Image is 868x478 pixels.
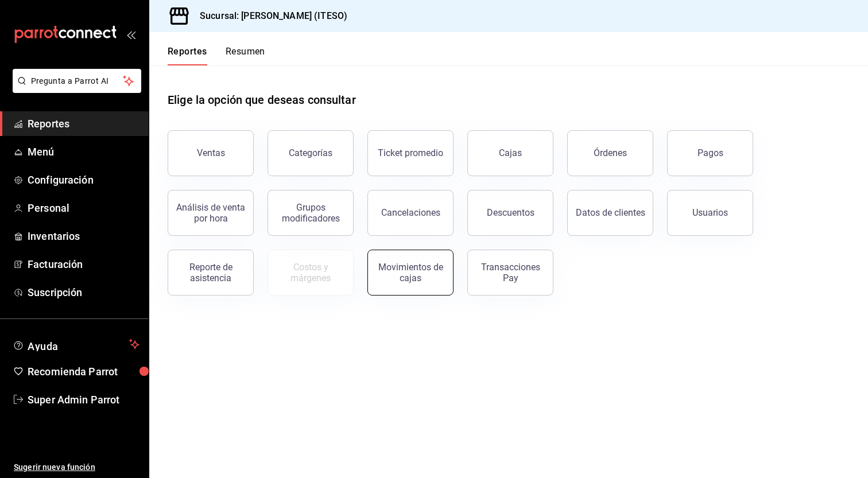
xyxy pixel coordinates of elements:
[367,190,454,236] button: Cancelaciones
[28,228,139,244] span: Inventarios
[168,130,254,176] button: Ventas
[378,147,443,158] div: Ticket promedio
[594,147,627,158] div: Órdenes
[367,130,454,176] button: Ticket promedio
[487,207,534,218] div: Descuentos
[8,83,141,95] a: Pregunta a Parrot AI
[226,46,265,65] button: Resumen
[697,147,723,158] div: Pagos
[275,262,346,283] div: Costos y márgenes
[467,190,553,236] button: Descuentos
[268,130,354,176] button: Categorías
[367,250,454,296] button: Movimientos de cajas
[28,364,139,379] span: Recomienda Parrot
[268,190,354,236] button: Grupos modificadores
[28,257,139,272] span: Facturación
[28,285,139,300] span: Suscripción
[289,147,332,158] div: Categorías
[576,207,645,218] div: Datos de clientes
[13,69,141,93] button: Pregunta a Parrot AI
[175,262,246,283] div: Reporte de asistencia
[381,207,440,218] div: Cancelaciones
[475,262,546,283] div: Transacciones Pay
[191,9,347,23] h3: Sucursal: [PERSON_NAME] (ITESO)
[467,250,553,296] button: Transacciones Pay
[275,202,346,224] div: Grupos modificadores
[168,190,254,236] button: Análisis de venta por hora
[667,130,753,176] button: Pagos
[31,75,123,87] span: Pregunta a Parrot AI
[168,46,207,65] button: Reportes
[28,392,139,407] span: Super Admin Parrot
[14,461,139,473] span: Sugerir nueva función
[692,207,728,218] div: Usuarios
[28,200,139,216] span: Personal
[268,250,354,296] button: Contrata inventarios para ver este reporte
[28,116,139,131] span: Reportes
[375,262,446,283] div: Movimientos de cajas
[168,250,254,296] button: Reporte de asistencia
[197,147,225,158] div: Ventas
[667,190,753,236] button: Usuarios
[168,46,265,65] div: navigation tabs
[567,190,653,236] button: Datos de clientes
[499,146,522,160] div: Cajas
[28,337,125,351] span: Ayuda
[567,130,653,176] button: Órdenes
[175,202,246,224] div: Análisis de venta por hora
[467,130,553,176] a: Cajas
[28,172,139,188] span: Configuración
[28,144,139,160] span: Menú
[126,30,135,39] button: open_drawer_menu
[168,91,356,108] h1: Elige la opción que deseas consultar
